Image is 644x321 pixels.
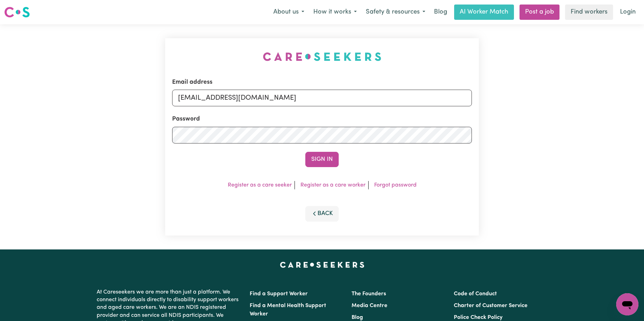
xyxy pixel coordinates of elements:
button: How it works [309,5,361,19]
a: Code of Conduct [454,291,497,297]
img: Careseekers logo [4,6,30,18]
iframe: Button to launch messaging window [616,293,638,315]
a: Blog [352,315,363,320]
a: Careseekers home page [280,262,364,267]
a: Register as a care worker [300,182,365,188]
button: About us [269,5,309,19]
a: Blog [430,5,451,20]
a: The Founders [352,291,386,297]
a: Charter of Customer Service [454,303,528,308]
a: Find a Mental Health Support Worker [250,303,326,317]
label: Password [172,115,200,124]
label: Email address [172,78,212,87]
a: AI Worker Match [454,5,514,20]
a: Login [616,5,640,20]
input: Email address [172,90,472,106]
a: Post a job [520,5,560,20]
a: Careseekers logo [4,4,30,20]
button: Safety & resources [361,5,430,19]
a: Register as a care seeker [228,182,292,188]
a: Police Check Policy [454,315,502,320]
button: Back [305,206,339,221]
a: Find workers [565,5,613,20]
a: Find a Support Worker [250,291,308,297]
a: Forgot password [374,182,417,188]
button: Sign In [305,152,339,167]
a: Media Centre [352,303,387,308]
